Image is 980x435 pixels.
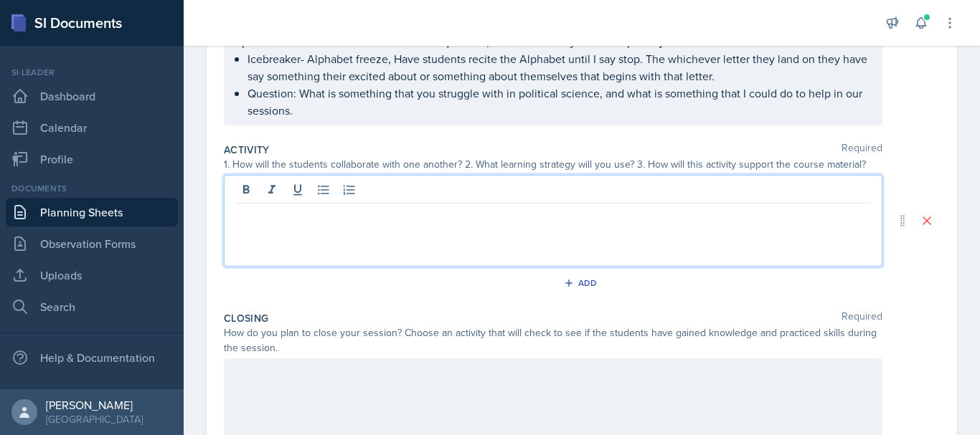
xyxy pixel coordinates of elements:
[6,343,178,372] div: Help & Documentation
[567,277,598,289] div: Add
[46,398,143,412] div: [PERSON_NAME]
[248,50,870,85] p: Icebreaker- Alphabet freeze, Have students recite the Alphabet until I say stop. The whichever le...
[6,82,178,110] a: Dashboard
[248,85,870,119] p: Question: What is something that you struggle with in political science, and what is something th...
[842,311,882,325] span: Required
[6,66,178,79] div: Si leader
[6,229,178,258] a: Observation Forms
[6,145,178,173] a: Profile
[224,157,882,172] div: 1. How will the students collaborate with one another? 2. What learning strategy will you use? 3....
[842,143,882,157] span: Required
[224,143,270,157] label: Activity
[559,272,606,294] button: Add
[6,261,178,290] a: Uploads
[224,311,268,325] label: Closing
[6,198,178,226] a: Planning Sheets
[46,412,143,426] div: [GEOGRAPHIC_DATA]
[6,292,178,321] a: Search
[6,113,178,142] a: Calendar
[6,182,178,195] div: Documents
[224,325,882,355] div: How do you plan to close your session? Choose an activity that will check to see if the students ...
